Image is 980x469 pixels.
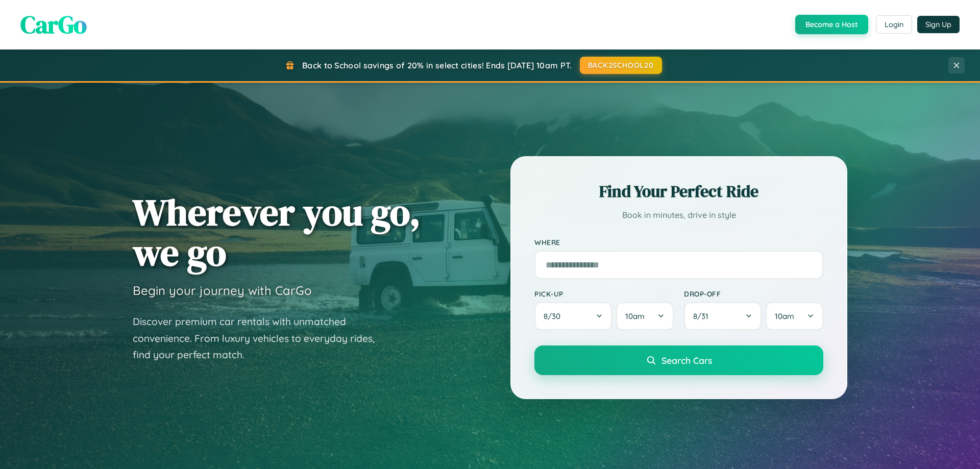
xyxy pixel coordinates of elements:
button: 8/31 [684,302,762,330]
button: Sign Up [917,16,960,33]
label: Drop-off [684,289,823,298]
button: Login [876,15,912,34]
h3: Begin your journey with CarGo [133,283,312,298]
button: 10am [766,302,823,330]
span: 10am [775,311,794,321]
button: 8/30 [534,302,612,330]
h1: Wherever you go, we go [133,192,421,273]
h2: Find Your Perfect Ride [534,180,823,203]
p: Discover premium car rentals with unmatched convenience. From luxury vehicles to everyday rides, ... [133,313,388,363]
button: Search Cars [534,345,823,375]
span: 8 / 30 [544,311,566,321]
button: 10am [616,302,674,330]
span: Search Cars [661,355,712,366]
button: BACK2SCHOOL20 [580,57,662,74]
span: 8 / 31 [693,311,714,321]
span: CarGo [20,8,87,41]
p: Book in minutes, drive in style [534,208,823,223]
label: Pick-up [534,289,674,298]
span: 10am [625,311,645,321]
button: Become a Host [795,15,868,34]
label: Where [534,238,823,246]
span: Back to School savings of 20% in select cities! Ends [DATE] 10am PT. [302,60,572,70]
